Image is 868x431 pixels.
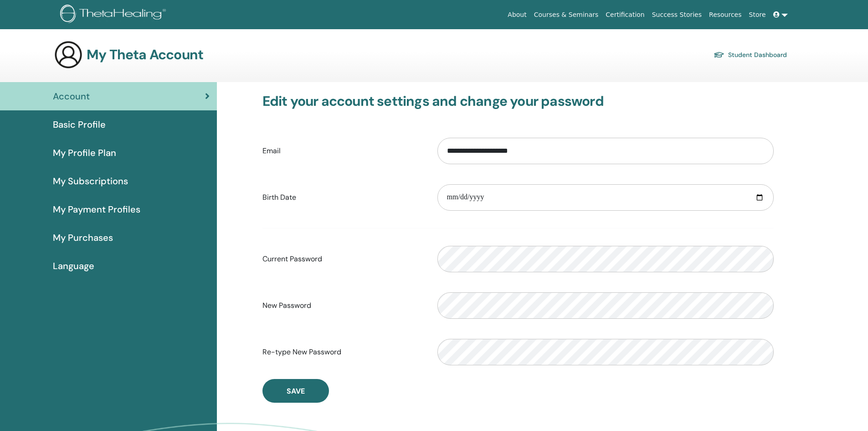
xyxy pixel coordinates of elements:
label: Re-type New Password [256,343,431,361]
a: Student Dashboard [714,48,787,61]
label: Current Password [256,250,431,268]
label: New Password [256,297,431,314]
h3: My Theta Account [87,47,203,63]
a: Certification [602,6,648,23]
a: Courses & Seminars [530,6,602,23]
span: My Payment Profiles [53,203,140,216]
h3: Edit your account settings and change your password [262,93,774,109]
a: Store [745,6,770,23]
img: graduation-cap.svg [714,51,724,59]
span: My Subscriptions [53,174,128,188]
img: logo.png [60,5,169,25]
span: My Purchases [53,231,113,244]
a: Resources [705,6,745,23]
span: Basic Profile [53,118,106,131]
span: Save [287,386,305,396]
button: Save [262,379,329,403]
label: Birth Date [256,189,431,206]
span: Account [53,89,90,103]
span: My Profile Plan [53,146,116,160]
a: About [504,6,530,23]
span: Language [53,259,94,273]
label: Email [256,142,431,160]
img: generic-user-icon.jpg [54,40,83,69]
a: Success Stories [648,6,705,23]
